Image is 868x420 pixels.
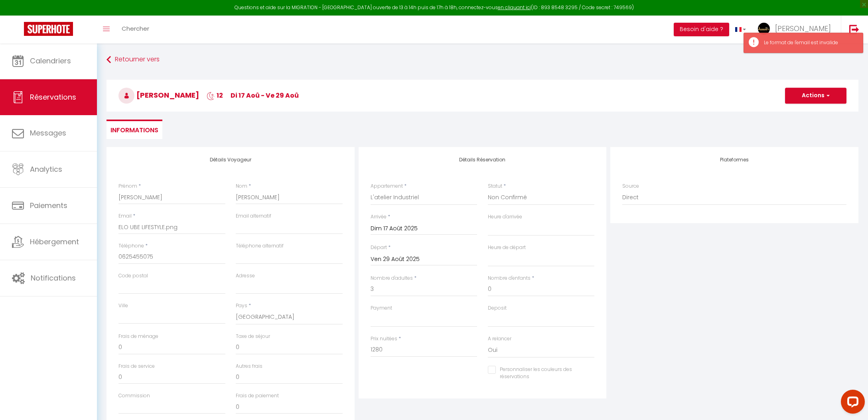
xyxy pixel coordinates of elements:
[236,392,279,400] label: Frais de paiement
[622,183,639,190] label: Source
[674,23,729,36] button: Besoin d'aide ?
[30,164,62,174] span: Analytics
[118,333,158,340] label: Frais de ménage
[834,387,868,420] iframe: LiveChat chat widget
[231,91,299,100] span: di 17 Aoû - ve 29 Aoû
[236,212,271,220] label: Email alternatif
[118,90,199,100] span: [PERSON_NAME]
[118,183,137,190] label: Prénom
[488,304,507,312] label: Deposit
[488,213,522,221] label: Heure d'arrivée
[116,16,155,43] a: Chercher
[107,120,162,139] li: Informations
[371,244,387,251] label: Départ
[122,24,149,33] span: Chercher
[371,304,392,312] label: Payment
[752,16,841,43] a: ... [PERSON_NAME]
[236,333,270,340] label: Taxe de séjour
[30,56,71,66] span: Calendriers
[30,92,76,102] span: Réservations
[118,242,144,250] label: Téléphone
[785,88,846,104] button: Actions
[30,128,66,138] span: Messages
[118,157,343,163] h4: Détails Voyageur
[30,200,67,210] span: Paiements
[371,213,387,221] label: Arrivée
[488,183,502,190] label: Statut
[118,212,132,220] label: Email
[775,24,831,33] span: [PERSON_NAME]
[498,4,531,11] a: en cliquant ici
[236,242,284,250] label: Téléphone alternatif
[849,24,859,34] img: logout
[622,157,846,163] h4: Plateformes
[371,157,595,163] h4: Détails Réservation
[236,183,247,190] label: Nom
[371,183,403,190] label: Appartement
[118,302,128,310] label: Ville
[236,272,255,280] label: Adresse
[371,335,397,343] label: Prix nuitées
[24,22,73,36] img: Super Booking
[236,302,247,310] label: Pays
[371,275,413,282] label: Nombre d'adultes
[764,39,855,47] div: Le format de l'email est invalide
[236,363,262,370] label: Autres frais
[488,275,531,282] label: Nombre d'enfants
[488,335,511,343] label: A relancer
[758,23,770,35] img: ...
[118,363,155,370] label: Frais de service
[118,272,148,280] label: Code postal
[107,53,858,67] a: Retourner vers
[488,244,526,251] label: Heure de départ
[30,237,79,247] span: Hébergement
[207,91,223,100] span: 12
[31,273,76,283] span: Notifications
[118,392,150,400] label: Commission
